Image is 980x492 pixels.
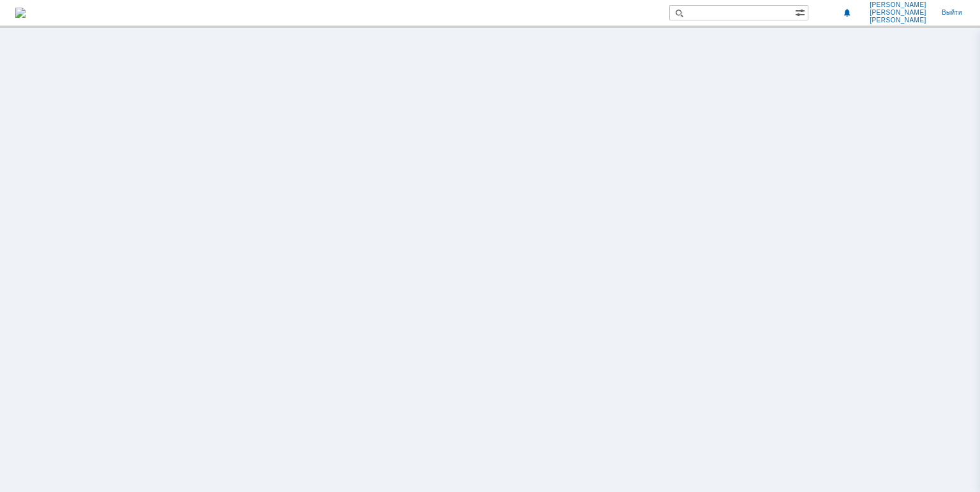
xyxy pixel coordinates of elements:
[870,9,926,17] span: [PERSON_NAME]
[15,8,26,18] img: logo
[15,8,26,18] a: Перейти на домашнюю страницу
[870,1,926,9] span: [PERSON_NAME]
[795,6,808,18] span: Расширенный поиск
[870,17,926,24] span: [PERSON_NAME]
